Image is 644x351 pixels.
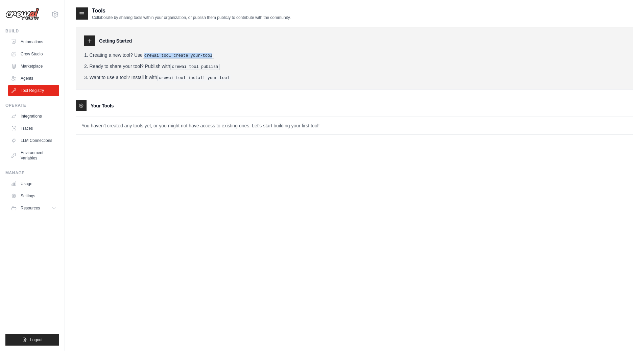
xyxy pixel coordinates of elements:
[84,74,625,81] li: Want to use a tool? Install it with
[30,337,43,343] span: Logout
[8,178,59,189] a: Usage
[8,191,59,201] a: Settings
[8,49,59,59] a: Crew Studio
[76,117,633,134] p: You haven't created any tools yet, or you might not have access to existing ones. Let's start bui...
[92,15,291,20] p: Collaborate by sharing tools within your organization, or publish them publicly to contribute wit...
[5,28,59,34] div: Build
[91,102,114,109] h3: Your Tools
[8,123,59,134] a: Traces
[99,37,132,44] h3: Getting Started
[21,205,40,211] span: Resources
[8,147,59,164] a: Environment Variables
[84,52,625,59] li: Creating a new tool? Use
[5,8,39,21] img: Logo
[5,103,59,108] div: Operate
[8,36,59,47] a: Automations
[8,203,59,214] button: Resources
[92,7,291,15] h2: Tools
[8,111,59,122] a: Integrations
[8,61,59,72] a: Marketplace
[8,135,59,146] a: LLM Connections
[157,75,231,81] pre: crewai tool install your-tool
[170,64,220,70] pre: crewai tool publish
[8,85,59,96] a: Tool Registry
[5,170,59,176] div: Manage
[84,63,625,70] li: Ready to share your tool? Publish with
[8,73,59,84] a: Agents
[143,53,214,59] pre: crewai tool create your-tool
[5,334,59,346] button: Logout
